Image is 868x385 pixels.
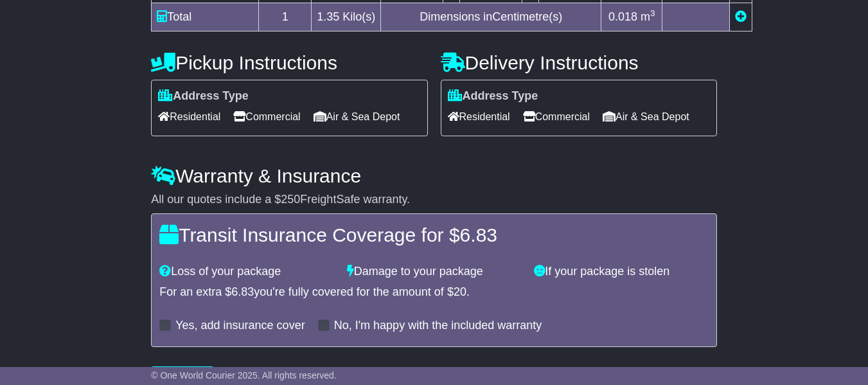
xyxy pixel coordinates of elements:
[312,3,381,31] td: Kilo(s)
[151,165,717,186] h4: Warranty & Insurance
[259,3,312,31] td: 1
[281,193,300,206] span: 250
[152,3,259,31] td: Total
[158,107,220,127] span: Residential
[233,107,300,127] span: Commercial
[608,10,637,23] span: 0.018
[151,52,427,73] h4: Pickup Instructions
[334,319,542,333] label: No, I'm happy with the included warranty
[441,52,717,73] h4: Delivery Instructions
[159,224,709,246] h4: Transit Insurance Coverage for $
[454,285,466,298] span: 20
[151,370,337,381] span: © One World Courier 2025. All rights reserved.
[641,10,655,23] span: m
[381,3,601,31] td: Dimensions in Centimetre(s)
[153,265,341,279] div: Loss of your package
[448,107,510,127] span: Residential
[314,107,400,127] span: Air & Sea Depot
[527,265,715,279] div: If your package is stolen
[523,107,590,127] span: Commercial
[735,10,747,23] a: Add new item
[231,285,254,298] span: 6.83
[341,265,528,279] div: Damage to your package
[603,107,689,127] span: Air & Sea Depot
[158,89,249,103] label: Address Type
[175,319,305,333] label: Yes, add insurance cover
[650,8,655,18] sup: 3
[317,10,339,23] span: 1.35
[159,285,709,300] div: For an extra $ you're fully covered for the amount of $ .
[151,193,717,207] div: All our quotes include a $ FreightSafe warranty.
[448,89,538,103] label: Address Type
[460,224,497,246] span: 6.83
